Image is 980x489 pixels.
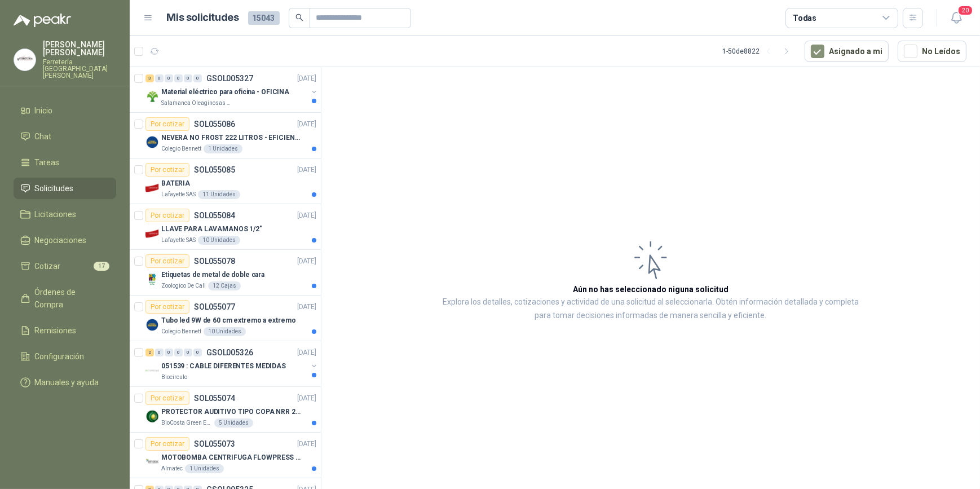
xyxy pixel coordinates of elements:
[14,372,116,393] a: Manuales y ayuda
[130,113,321,158] a: Por cotizarSOL055086[DATE] Company LogoNEVERA NO FROST 222 LITROS - EFICIENCIA ENERGETICA AColegi...
[297,210,316,221] p: [DATE]
[297,302,316,312] p: [DATE]
[722,42,796,60] div: 1 - 50 de 8822
[161,327,201,336] p: Colegio Bennett
[297,73,316,84] p: [DATE]
[145,227,159,240] img: Company Logo
[161,418,212,428] p: BioCosta Green Energy S.A.S
[573,283,729,296] h3: Aún no has seleccionado niguna solicitud
[204,144,242,153] div: 1 Unidades
[946,8,966,28] button: 20
[174,349,183,356] div: 0
[35,182,74,195] span: Solicitudes
[35,104,53,117] span: Inicio
[145,391,189,405] div: Por cotizar
[198,236,240,245] div: 10 Unidades
[194,212,235,219] p: SOL055084
[161,315,295,326] p: Tubo led 9W de 60 cm extremo a extremo
[297,119,316,130] p: [DATE]
[184,349,192,356] div: 0
[155,349,164,356] div: 0
[145,272,159,286] img: Company Logo
[161,281,206,290] p: Zoologico De Cali
[194,303,235,311] p: SOL055077
[35,130,52,143] span: Chat
[35,286,105,311] span: Órdenes de Compra
[14,230,116,251] a: Negociaciones
[155,74,164,82] div: 0
[145,437,189,451] div: Por cotizar
[145,117,189,131] div: Por cotizar
[165,74,173,82] div: 0
[145,181,159,195] img: Company Logo
[161,87,289,98] p: Material eléctrico para oficina - OFICINA
[14,346,116,367] a: Configuración
[161,133,302,143] p: NEVERA NO FROST 222 LITROS - EFICIENCIA ENERGETICA A
[145,364,159,377] img: Company Logo
[35,234,87,246] span: Negociaciones
[14,14,71,27] img: Logo peakr
[161,224,262,235] p: LLAVE PARA LAVAMANOS 1/2"
[198,190,240,199] div: 11 Unidades
[297,347,316,358] p: [DATE]
[957,5,973,16] span: 20
[145,254,189,268] div: Por cotizar
[145,163,189,177] div: Por cotizar
[206,74,253,82] p: GSOL005327
[161,452,302,463] p: MOTOBOMBA CENTRIFUGA FLOWPRESS 1.5HP-220
[161,373,187,382] p: Biocirculo
[14,320,116,341] a: Remisiones
[295,14,303,21] span: search
[130,296,321,341] a: Por cotizarSOL055077[DATE] Company LogoTubo led 9W de 60 cm extremo a extremoColegio Bennett10 Un...
[297,165,316,175] p: [DATE]
[194,120,235,128] p: SOL055086
[898,41,966,62] button: No Leídos
[434,296,867,323] p: Explora los detalles, cotizaciones y actividad de una solicitud al seleccionarla. Obtén informaci...
[165,349,173,356] div: 0
[130,158,321,204] a: Por cotizarSOL055085[DATE] Company LogoBATERIALafayette SAS11 Unidades
[145,455,159,469] img: Company Logo
[145,90,159,103] img: Company Logo
[297,393,316,404] p: [DATE]
[145,318,159,332] img: Company Logo
[161,190,196,199] p: Lafayette SAS
[185,464,224,473] div: 1 Unidades
[161,236,196,245] p: Lafayette SAS
[130,204,321,250] a: Por cotizarSOL055084[DATE] Company LogoLLAVE PARA LAVAMANOS 1/2"Lafayette SAS10 Unidades
[145,209,189,222] div: Por cotizar
[194,440,235,448] p: SOL055073
[194,394,235,402] p: SOL055074
[161,144,201,153] p: Colegio Bennett
[193,349,202,356] div: 0
[130,433,321,478] a: Por cotizarSOL055073[DATE] Company LogoMOTOBOMBA CENTRIFUGA FLOWPRESS 1.5HP-220Almatec1 Unidades
[35,156,60,169] span: Tareas
[194,257,235,265] p: SOL055078
[14,178,116,199] a: Solicitudes
[214,418,253,428] div: 5 Unidades
[145,349,154,356] div: 2
[793,12,816,24] div: Todas
[35,208,77,221] span: Licitaciones
[14,152,116,173] a: Tareas
[130,387,321,433] a: Por cotizarSOL055074[DATE] Company LogoPROTECTOR AUDITIVO TIPO COPA NRR 23dBBioCosta Green Energy...
[161,270,264,280] p: Etiquetas de metal de doble cara
[14,49,36,71] img: Company Logo
[35,350,85,363] span: Configuración
[206,349,253,356] p: GSOL005326
[805,41,889,62] button: Asignado a mi
[130,250,321,296] a: Por cotizarSOL055078[DATE] Company LogoEtiquetas de metal de doble caraZoologico De Cali12 Cajas
[204,327,246,336] div: 10 Unidades
[35,260,61,272] span: Cotizar
[14,100,116,121] a: Inicio
[145,409,159,423] img: Company Logo
[161,178,190,189] p: BATERIA
[145,346,319,382] a: 2 0 0 0 0 0 GSOL005326[DATE] Company Logo051539 : CABLE DIFERENTES MEDIDASBiocirculo
[14,204,116,225] a: Licitaciones
[194,166,235,174] p: SOL055085
[208,281,241,290] div: 12 Cajas
[297,439,316,450] p: [DATE]
[248,11,280,25] span: 15043
[161,99,232,108] p: Salamanca Oleaginosas SAS
[161,407,302,417] p: PROTECTOR AUDITIVO TIPO COPA NRR 23dB
[167,10,239,26] h1: Mis solicitudes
